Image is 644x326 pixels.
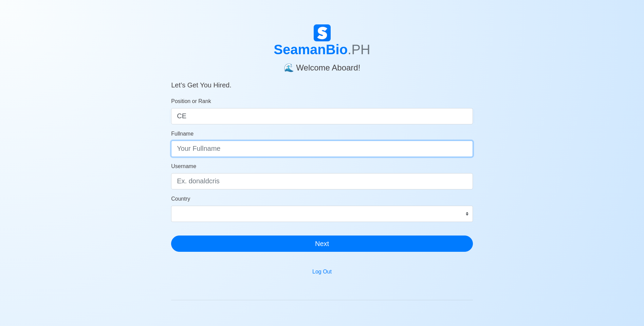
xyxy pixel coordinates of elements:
[171,236,473,252] button: Next
[171,163,196,169] span: Username
[171,58,473,73] h4: 🌊 Welcome Aboard!
[171,108,473,124] input: ex. 2nd Officer w/Master License
[348,42,370,57] span: .PH
[171,98,211,104] span: Position or Rank
[171,41,473,58] h1: SeamanBio
[171,195,190,203] label: Country
[171,131,194,137] span: Fullname
[171,141,473,157] input: Your Fullname
[314,24,331,41] img: Logo
[171,173,473,189] input: Ex. donaldcris
[171,73,473,89] h5: Let’s Get You Hired.
[308,265,336,278] button: Log Out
